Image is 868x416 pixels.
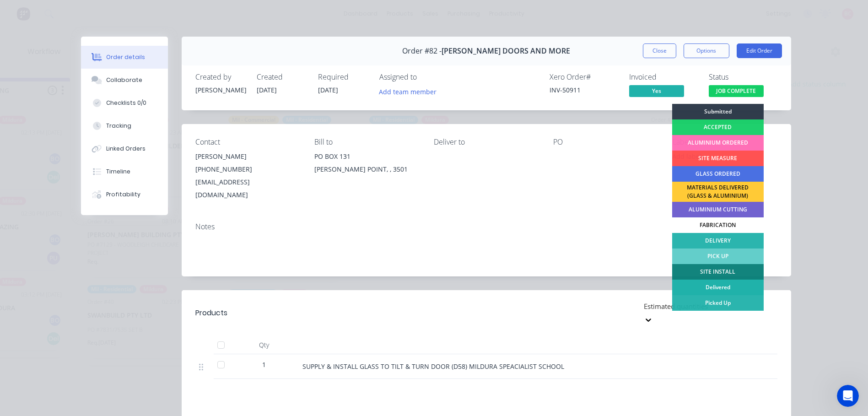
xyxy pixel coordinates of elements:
div: Also, while I've got you, on the phone app, trying to open the planner is crashing the app. Not s... [33,97,176,143]
span: 1 [262,360,266,369]
button: Checklists 0/0 [81,92,168,114]
div: Qty [237,336,291,354]
div: PO BOX 131 [314,150,419,163]
span: JOB COMPLETE [709,85,764,97]
div: Checklists 0/0 [106,99,146,107]
span: [DATE] [257,86,277,94]
div: Required [318,73,368,81]
div: Also, while I've got you, on the phone app, trying to open the planner is crashing the app. Not s... [40,102,168,138]
div: [PERSON_NAME] [195,85,246,95]
div: Created [257,73,307,81]
button: Linked Orders [81,137,168,160]
span: Yes [629,85,684,97]
div: ALUMINIUM CUTTING [672,202,764,217]
img: Profile image for Maricar [26,5,41,20]
span: Order #82 - [402,47,442,55]
div: Contact [195,138,300,146]
button: Home [143,4,161,21]
div: Hi, I've just sent the email off. [72,48,168,57]
div: Hi, I've just sent the email off. [65,42,176,62]
div: Yes [158,274,168,283]
button: Edit Order [737,43,782,58]
div: We'll check on that one too and get back to you. [7,151,150,179]
button: Add labels [668,150,710,162]
button: Close [643,43,676,58]
div: SITE INSTALL [672,264,764,280]
div: We'll check on that one too and get back to you. [15,156,143,174]
button: Timeline [81,160,168,183]
div: Invoiced [629,73,698,81]
div: Deliver to [434,138,539,146]
div: Profitability [106,190,140,199]
h1: Maricar [44,5,72,11]
button: Tracking [81,114,168,137]
div: SITE MEASURE [672,151,764,166]
div: Products [195,308,227,319]
div: INV-50911 [550,85,618,95]
div: ALUMINIUM ORDERED [672,135,764,151]
span: SUPPLY & INSTALL GLASS TO TILT & TURN DOOR (D58) MILDURA SPEACIALIST SCHOOL [302,362,564,371]
button: Profitability [81,183,168,206]
button: Start recording [58,300,65,307]
div: Just checking, are you using the same email address to access the Factory mobile version? [15,220,143,247]
div: Maricar • 1h ago [15,254,61,259]
div: ACCEPTED [672,119,764,135]
div: FABRICATION [672,217,764,233]
div: Brooke says… [7,42,176,70]
div: [PERSON_NAME] [195,150,300,163]
div: [EMAIL_ADDRESS][DOMAIN_NAME] [195,176,300,201]
button: Send a message… [157,296,172,311]
div: Picked Up [672,295,764,311]
span: [PERSON_NAME] DOORS AND MORE [442,47,570,55]
div: Assigned to [379,73,471,81]
div: Maricar says… [7,151,176,187]
button: Order details [81,46,168,69]
div: [PERSON_NAME][PHONE_NUMBER][EMAIL_ADDRESS][DOMAIN_NAME] [195,150,300,201]
textarea: Message… [8,281,175,296]
div: Thanks [PERSON_NAME], we'll check. [7,69,142,89]
button: Gif picker [43,300,51,307]
div: Thanks [PERSON_NAME], we'll check. [15,75,135,84]
button: Options [684,43,729,58]
button: go back [6,4,23,21]
div: Yes [151,269,176,289]
div: [PHONE_NUMBER] [195,163,300,176]
p: Active [44,11,63,21]
div: MATERIALS DELIVERED (GLASS & ALUMINIUM) [672,182,764,202]
div: Status [709,73,777,81]
div: Delivered [672,280,764,295]
div: [PERSON_NAME] POINT, , 3501 [314,163,419,176]
button: Upload attachment [14,300,22,307]
iframe: Intercom live chat [837,385,859,407]
div: PO [553,138,658,146]
div: Notes [195,222,777,231]
button: Add team member [374,85,441,97]
button: Emoji picker [29,300,36,307]
div: Bill to [314,138,419,146]
div: Just checking, are you using the same email address to access the Factory mobile version?Maricar ... [7,214,150,252]
button: JOB COMPLETE [709,85,764,99]
div: Linked Orders [106,145,146,153]
div: tHANKS [144,192,168,201]
div: PICK UP [672,249,764,264]
div: Maricar says… [7,214,176,269]
div: Maricar says… [7,69,176,97]
div: Xero Order # [550,73,618,81]
div: Tracking [106,122,131,130]
button: Add team member [379,85,442,97]
button: Collaborate [81,69,168,92]
div: Collaborate [106,76,142,84]
div: DELIVERY [672,233,764,249]
div: tHANKS [136,187,176,207]
div: Created by [195,73,246,81]
span: [DATE] [318,86,338,94]
div: Close [161,4,177,20]
div: GLASS ORDERED [672,166,764,182]
div: PO BOX 131[PERSON_NAME] POINT, , 3501 [314,150,419,179]
div: Submitted [672,104,764,119]
div: Brooke says… [7,269,176,300]
div: Brooke says… [7,187,176,214]
div: Brooke says… [7,97,176,151]
div: Timeline [106,167,130,176]
div: Order details [106,53,145,61]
